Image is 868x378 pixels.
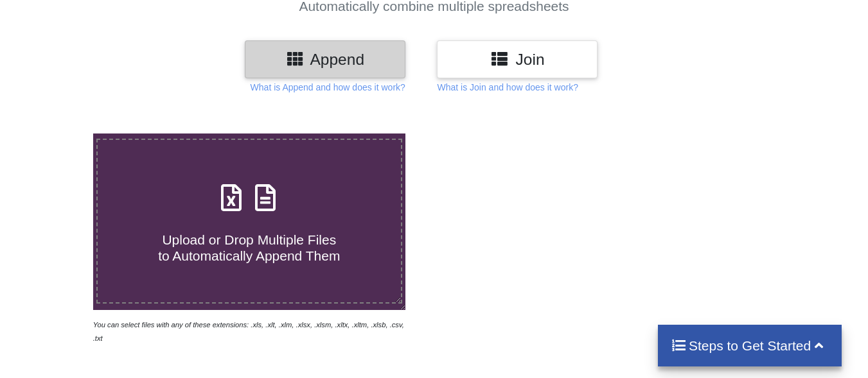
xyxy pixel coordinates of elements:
[254,50,396,69] h3: Append
[93,321,404,342] i: You can select files with any of these extensions: .xls, .xlt, .xlm, .xlsx, .xlsm, .xltx, .xltm, ...
[447,50,588,69] h3: Join
[671,338,829,354] h4: Steps to Get Started
[158,232,340,263] span: Upload or Drop Multiple Files to Automatically Append Them
[437,81,578,94] p: What is Join and how does it work?
[251,81,405,94] p: What is Append and how does it work?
